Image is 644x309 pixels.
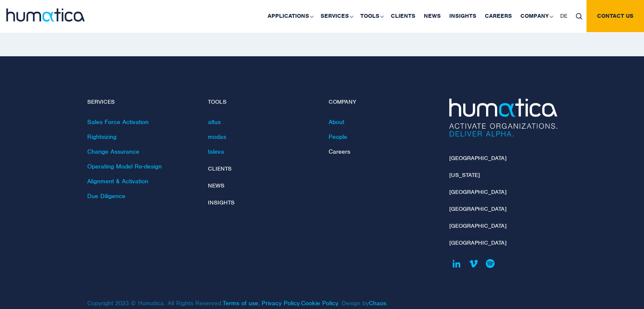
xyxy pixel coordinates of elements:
[466,256,481,271] a: Humatica on Vimeo
[329,99,437,106] h4: Company
[449,154,506,162] a: [GEOGRAPHIC_DATA]
[208,118,221,126] a: altus
[449,222,506,229] a: [GEOGRAPHIC_DATA]
[449,99,557,137] img: Humatica
[262,299,299,307] a: Privacy Policy
[449,205,506,212] a: [GEOGRAPHIC_DATA]
[208,165,232,172] a: Clients
[87,148,139,155] a: Change Assurance
[6,8,85,22] img: logo
[576,13,582,19] img: search_icon
[87,118,149,126] a: Sales Force Activation
[449,171,480,179] a: [US_STATE]
[449,188,506,196] a: [GEOGRAPHIC_DATA]
[87,99,195,106] h4: Services
[87,163,162,170] a: Operating Model Re-design
[329,148,350,155] a: Careers
[87,177,148,185] a: Alignment & Activation
[87,282,437,307] p: Copyright 2023 © Humatica. All Rights Reserved. . . . Design by .
[87,192,125,200] a: Due Diligence
[87,133,116,141] a: Rightsizing
[208,182,224,189] a: News
[369,299,386,307] a: Chaos
[208,199,235,206] a: Insights
[329,133,347,141] a: People
[560,12,567,19] span: DE
[223,299,260,307] a: Terms of use,
[208,133,226,141] a: modas
[449,256,464,271] a: Humatica on Linkedin
[483,256,498,271] a: Humatica on Spotify
[329,118,344,126] a: About
[301,299,338,307] a: Cookie Policy
[449,239,506,246] a: [GEOGRAPHIC_DATA]
[208,148,224,155] a: taleva
[208,99,316,106] h4: Tools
